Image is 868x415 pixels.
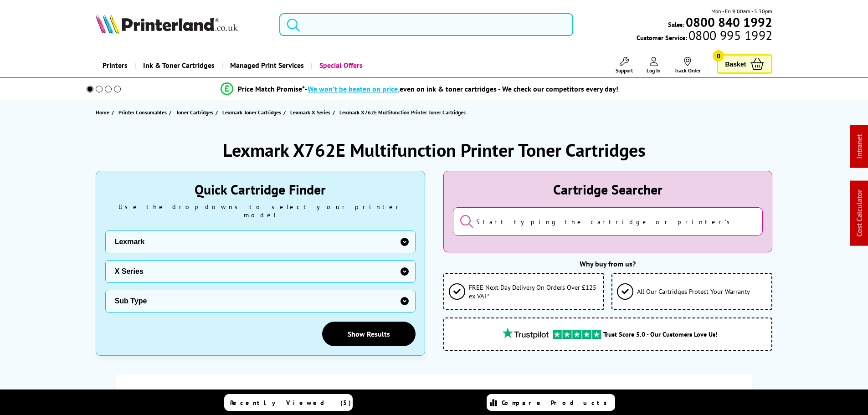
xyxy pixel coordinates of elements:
[311,54,370,77] a: Special Offers
[725,58,746,70] span: Basket
[603,330,717,338] span: Trust Score 5.0 - Our Customers Love Us!
[717,54,772,74] a: Basket 0
[684,18,772,26] a: 0800 840 1992
[290,108,330,117] span: Lexmark X Series
[105,203,416,219] div: Use the drop-downs to select your printer model
[616,57,633,74] a: Support
[96,14,238,34] img: Printerland Logo
[502,399,612,407] span: Compare Products
[223,138,646,162] h1: Lexmark X762E Multifunction Printer Toner Cartridges
[498,328,553,339] img: trustpilot rating
[322,322,416,346] a: Show Results
[487,394,615,411] a: Compare Products
[553,330,601,339] img: trustpilot rating
[143,54,215,77] span: Ink & Toner Cartridges
[224,394,353,411] a: Recently Viewed (5)
[96,108,112,117] a: Home
[96,14,268,36] a: Printerland Logo
[647,67,661,74] span: Log In
[637,287,750,296] span: All Our Cartridges Protect Your Warranty
[711,7,772,15] span: Mon - Fri 9:00am - 5:30pm
[134,54,221,77] a: Ink & Toner Cartridges
[96,54,134,77] a: Printers
[176,108,213,117] span: Toner Cartridges
[855,190,864,237] a: Cost Calculator
[668,20,684,29] span: Sales:
[105,180,416,198] div: Quick Cartridge Finder
[176,108,216,117] a: Toner Cartridges
[469,283,599,300] span: FREE Next Day Delivery On Orders Over £125 ex VAT*
[230,399,351,407] span: Recently Viewed (5)
[290,108,333,117] a: Lexmark X Series
[238,84,305,93] span: Price Match Promise*
[855,134,864,159] a: Intranet
[221,54,311,77] a: Managed Print Services
[339,109,466,116] span: Lexmark X762E Multifunction Printer Toner Cartridges
[453,180,763,198] div: Cartridge Searcher
[118,108,167,117] span: Printer Consumables
[687,31,772,40] span: 0800 995 1992
[637,31,772,42] span: Customer Service:
[713,50,724,61] span: 0
[616,67,633,74] span: Support
[222,108,283,117] a: Lexmark Toner Cartridges
[305,84,618,93] div: - even on ink & toner cartridges - We check our competitors every day!
[453,207,763,236] input: Start typing the cartridge or printer's name...
[443,259,773,268] div: Why buy from us?
[308,84,400,93] span: We won’t be beaten on price,
[118,108,169,117] a: Printer Consumables
[686,14,772,31] b: 0800 840 1992
[674,57,701,74] a: Track Order
[74,81,765,97] li: modal_Promise
[222,108,281,117] span: Lexmark Toner Cartridges
[647,57,661,74] a: Log In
